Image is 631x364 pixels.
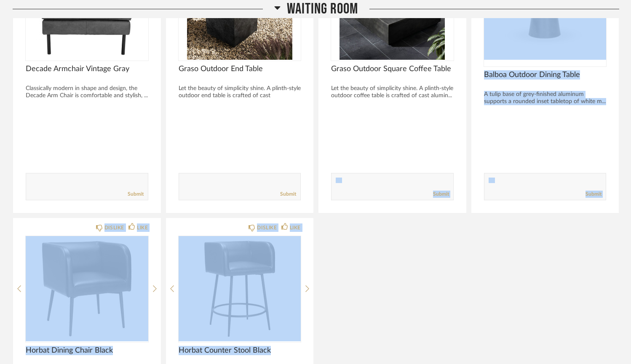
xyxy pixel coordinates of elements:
a: Submit [128,191,144,198]
div: DISLIKE [257,223,277,232]
img: undefined [26,236,148,341]
div: DISLIKE [104,223,124,232]
a: Submit [280,191,296,198]
span: Horbat Counter Stool Black [179,346,301,355]
span: Graso Outdoor End Table [179,64,301,74]
span: Balboa Outdoor Dining Table [484,70,607,80]
div: Classically modern in shape and design, the Decade Arm Chair is comfortable and stylish, ... [26,85,148,99]
div: LIKE [137,223,148,232]
div: A tulip base of grey-finished aluminum supports a rounded inset tabletop of white m... [484,91,607,105]
div: Let the beauty of simplicity shine. A plinth-style outdoor end table is crafted of cast aluminum... [179,85,301,106]
span: Decade Armchair Vintage Gray [26,64,148,74]
a: Submit [433,191,449,198]
div: LIKE [290,223,301,232]
img: undefined [179,236,301,341]
a: Submit [586,191,602,198]
div: Let the beauty of simplicity shine. A plinth-style outdoor coffee table is crafted of cast alumin... [331,85,454,99]
span: Horbat Dining Chair Black [26,346,148,355]
span: Graso Outdoor Square Coffee Table [331,64,454,74]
